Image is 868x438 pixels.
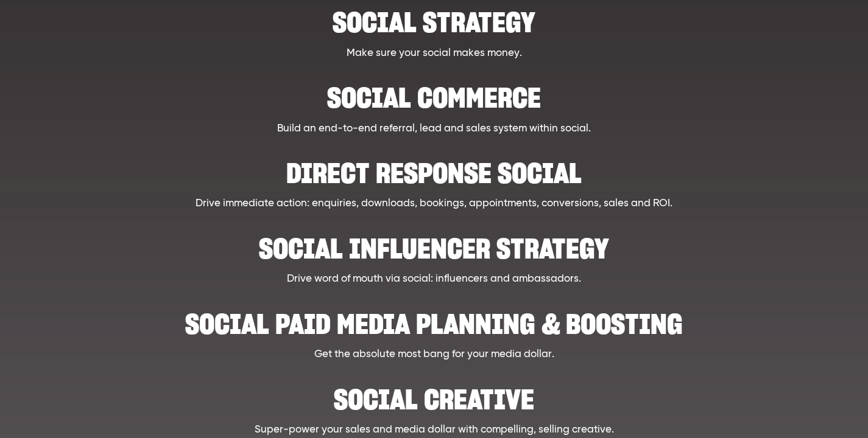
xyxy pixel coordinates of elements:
p: Drive immediate action: enquiries, downloads, bookings, appointments, conversions, sales and ROI. [112,196,756,212]
a: Social paid media planning & boosting Get the absolute most bang for your media dollar. [112,299,756,363]
a: Social influencer strategy Drive word of mouth via social: influencers and ambassadors. [112,224,756,287]
h2: Social creative [112,375,756,412]
p: Get the absolute most bang for your media dollar. [112,347,756,363]
p: Drive word of mouth via social: influencers and ambassadors. [112,271,756,287]
p: Make sure your social makes money. [112,46,756,61]
a: Social Commerce Build an end-to-end referral, lead and sales system within social. [112,73,756,136]
h2: Social influencer strategy [112,224,756,261]
h2: Social Commerce [112,73,756,110]
p: Build an end-to-end referral, lead and sales system within social. [112,121,756,137]
a: Social creative Super-power your sales and media dollar with compelling, selling creative. [112,375,756,438]
a: Direct Response Social Drive immediate action: enquiries, downloads, bookings, appointments, conv... [112,148,756,212]
h2: Direct Response Social [112,148,756,186]
h2: Social paid media planning & boosting [112,299,756,336]
p: Super-power your sales and media dollar with compelling, selling creative. [112,422,756,438]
